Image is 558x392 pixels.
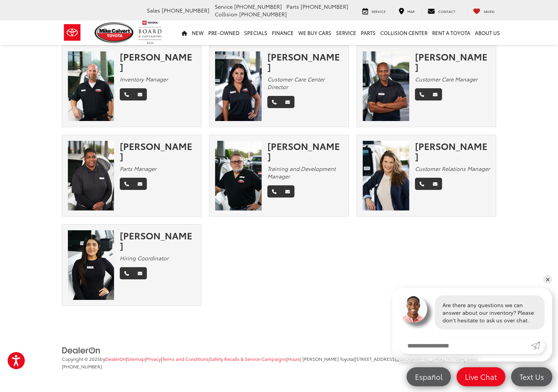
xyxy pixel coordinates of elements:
[95,22,135,43] img: Mike Calvert Toyota
[62,363,102,370] span: [PHONE_NUMBER]
[68,230,114,300] img: Nina Cornejo
[68,51,114,121] img: David Powell
[428,88,442,100] a: Email
[393,7,420,14] a: Map
[133,88,147,100] a: Email
[267,75,325,91] em: Customer Care Center Director
[400,295,427,323] img: Agent profile photo
[105,355,126,362] a: DealerOn Home Page
[120,254,169,262] em: Hiring Coordinator
[270,21,296,45] a: Finance
[210,355,286,362] a: Safety Recalls & Service Campaigns, Opens in a new tab
[300,355,354,362] span: | [PERSON_NAME] Toyota
[120,165,156,172] em: Parts Manager
[397,355,445,362] span: [GEOGRAPHIC_DATA],
[286,355,300,362] span: |
[371,9,386,14] span: Service
[100,355,126,362] span: by
[457,367,505,386] a: Live Chat
[484,9,495,14] span: Saved
[162,6,209,14] span: [PHONE_NUMBER]
[296,21,334,45] a: WE BUY CARS
[234,3,282,10] span: [PHONE_NUMBER]
[354,355,464,362] span: |
[146,355,161,362] a: Privacy
[147,6,160,14] span: Sales
[415,141,490,161] div: [PERSON_NAME]
[267,185,281,198] a: Phone
[179,21,190,45] a: Home
[58,20,87,45] img: Toyota
[467,7,500,14] a: My Saved Vehicles
[215,141,262,210] img: Jim Love
[267,141,343,161] div: [PERSON_NAME]
[378,21,430,45] a: Collision Center
[120,75,168,83] em: Inventory Manager
[120,141,195,161] div: [PERSON_NAME]
[239,10,287,18] span: [PHONE_NUMBER]
[120,267,133,279] a: Phone
[516,372,548,381] span: Text Us
[286,3,299,10] span: Parts
[281,185,294,198] a: Email
[133,178,147,190] a: Email
[62,355,479,370] span: | Sales:
[68,141,114,210] img: Stephanie Ghani
[242,21,270,45] a: Specials
[215,51,262,121] img: Marcy Hernandez
[415,165,490,172] em: Customer Relations Manager
[334,21,359,45] a: Service
[511,367,552,386] a: Text Us
[215,10,238,18] span: Collision
[355,355,397,362] span: [STREET_ADDRESS],
[415,75,478,83] em: Customer Care Manager
[359,21,378,45] a: Parts
[430,21,473,45] a: Rent a Toyota
[438,9,455,14] span: Contact
[363,51,409,121] img: Kadjaliou Barry
[531,337,545,354] a: Submit
[407,9,415,14] span: Map
[62,346,101,355] img: DealerOn
[428,178,442,190] a: Email
[435,295,545,330] div: Are there any questions we can answer about our inventory? Please don't hesitate to ask us over c...
[422,7,461,14] a: Contact
[461,372,501,381] span: Live Chat
[267,165,336,180] em: Training and Development Manager
[400,337,531,354] input: Enter your message
[415,178,429,190] a: Phone
[301,3,348,10] span: [PHONE_NUMBER]
[206,21,242,45] a: Pre-Owned
[267,96,281,108] a: Phone
[133,267,147,279] a: Email
[162,355,209,362] a: Terms and Conditions
[267,51,343,72] div: [PERSON_NAME]
[288,355,300,362] a: Hours
[445,355,451,362] span: TX
[190,21,206,45] a: New
[161,355,209,362] span: |
[62,355,100,362] span: Copyright © 2025
[215,3,233,10] span: Service
[126,355,145,362] span: |
[407,367,451,386] a: Español
[451,355,464,362] span: 77054
[120,51,195,72] div: [PERSON_NAME]
[120,178,133,190] a: Phone
[473,21,502,45] a: About Us
[62,346,101,353] a: DealerOn
[120,230,195,250] div: [PERSON_NAME]
[127,355,145,362] a: Sitemap
[415,51,490,72] div: [PERSON_NAME]
[363,141,409,210] img: Gwen Leigh
[357,7,391,14] a: Service
[120,88,133,100] a: Phone
[209,355,286,362] span: |
[145,355,161,362] span: |
[415,88,429,100] a: Phone
[281,96,294,108] a: Email
[411,372,446,381] span: Español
